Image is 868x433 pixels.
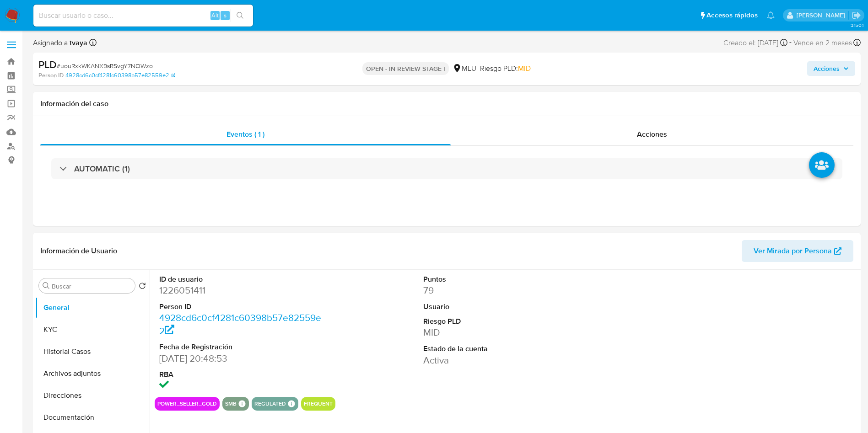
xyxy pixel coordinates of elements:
input: Buscar usuario o caso... [33,10,253,21]
button: Historial Casos [35,341,150,363]
dd: 1226051411 [159,284,326,297]
p: OPEN - IN REVIEW STAGE I [362,62,449,75]
dd: Activa [423,354,590,367]
input: Buscar [52,282,131,290]
button: Direcciones [35,385,150,406]
button: Documentación [35,406,150,428]
dt: Usuario [423,302,590,312]
b: Person ID [38,71,64,80]
span: Riesgo PLD: [480,64,531,74]
dt: Fecha de Registración [159,342,326,352]
dt: Puntos [423,274,590,284]
span: Asignado a [33,38,87,48]
button: Archivos adjuntos [35,363,150,385]
dt: Estado de la cuenta [423,344,590,354]
a: Salir [852,11,861,20]
span: Ver Mirada por Persona [754,240,832,262]
a: 4928cd6c0cf4281c60398b57e82559e2 [159,311,321,337]
span: # uouRxkWKANX9sRSvgY7NOWzo [57,61,153,70]
dt: ID de usuario [159,274,326,284]
div: MLU [453,64,476,74]
button: search-icon [231,9,249,22]
div: AUTOMATIC (1) [51,158,842,179]
button: KYC [35,319,150,341]
button: General [35,297,150,319]
button: Volver al orden por defecto [139,282,146,292]
button: smb [225,402,237,406]
dt: Riesgo PLD [423,316,590,326]
span: Vence en 2 meses [793,38,852,48]
button: power_seller_gold [157,402,217,406]
a: 4928cd6c0cf4281c60398b57e82559e2 [65,71,175,80]
dd: 79 [423,284,590,297]
button: frequent [304,402,333,406]
h1: Información de Usuario [40,246,117,256]
h1: Información del caso [40,99,853,108]
dd: MID [423,326,590,339]
dd: [DATE] 20:48:53 [159,352,326,365]
span: s [224,11,226,20]
span: - [789,37,792,49]
p: tomas.vaya@mercadolibre.com [797,11,848,20]
div: Creado el: [DATE] [723,37,787,49]
a: Notificaciones [767,11,775,19]
span: MID [518,63,531,74]
b: PLD [38,57,57,72]
button: Ver Mirada por Persona [742,240,853,262]
button: regulated [254,402,286,406]
button: Acciones [807,61,855,76]
span: Eventos ( 1 ) [226,129,264,139]
dt: RBA [159,369,326,380]
b: tvaya [68,37,87,48]
dt: Person ID [159,302,326,312]
span: Acciones [814,61,840,76]
h3: AUTOMATIC (1) [74,164,130,174]
span: Alt [211,11,219,20]
span: Accesos rápidos [706,11,758,20]
button: Buscar [43,282,50,289]
span: Acciones [637,129,667,139]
